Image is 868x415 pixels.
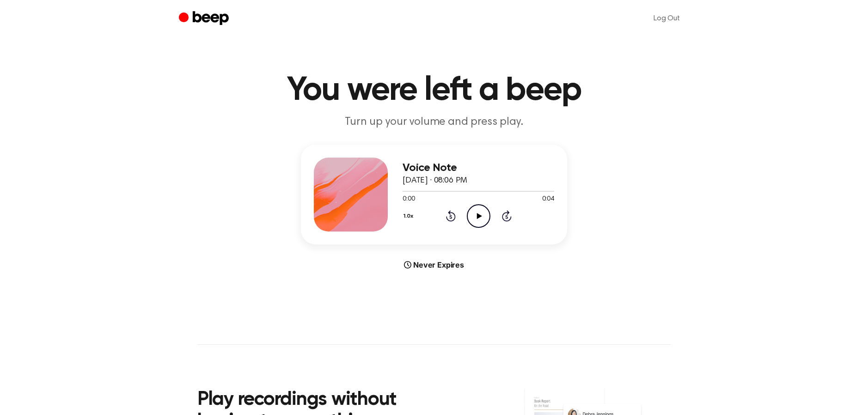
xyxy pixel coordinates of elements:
[644,7,689,30] a: Log Out
[403,208,417,224] button: 1.0x
[301,259,567,270] div: Never Expires
[403,195,415,204] span: 0:00
[197,74,671,107] h1: You were left a beep
[403,162,554,174] h3: Voice Note
[179,10,231,28] a: Beep
[542,195,554,204] span: 0:04
[257,115,611,130] p: Turn up your volume and press play.
[403,177,467,185] span: [DATE] · 08:06 PM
